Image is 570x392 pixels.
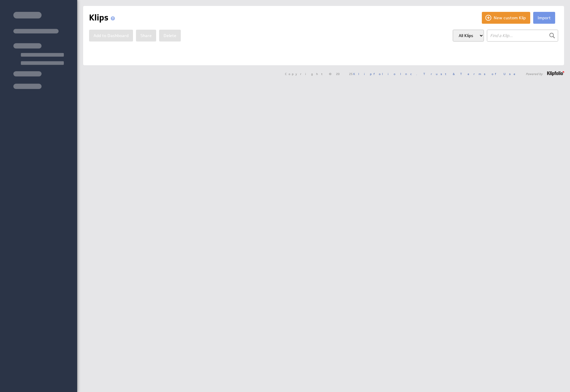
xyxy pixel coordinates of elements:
span: Copyright © 2025 [285,72,417,75]
a: Trust & Terms of Use [423,72,520,76]
button: Import [533,12,555,24]
input: Find a Klip... [487,30,558,42]
button: New custom Klip [482,12,530,24]
a: Klipfolio Inc. [353,72,417,76]
img: skeleton-sidenav.svg [13,12,64,89]
span: Powered by [526,72,543,75]
button: Add to Dashboard [89,30,133,42]
button: Share [136,30,156,42]
h1: Klips [89,12,117,24]
img: logo-footer.png [547,71,564,76]
button: Delete [159,30,181,42]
